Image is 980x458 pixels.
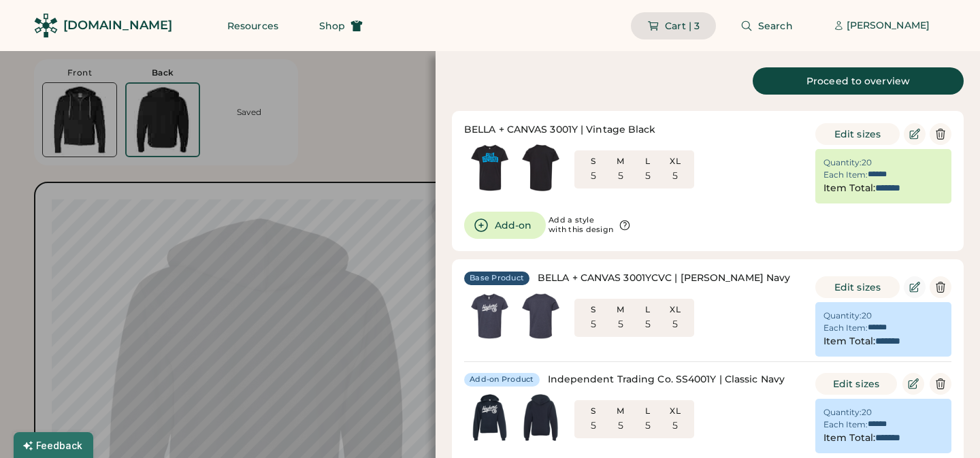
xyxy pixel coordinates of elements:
[902,373,924,395] button: Edit Product
[823,157,862,168] div: Quantity:
[34,14,58,37] img: Rendered Logo - Screens
[815,373,897,395] button: Edit sizes
[583,406,604,416] div: S
[211,12,295,39] button: Resources
[515,291,566,342] img: generate-image
[672,169,678,183] div: 5
[904,123,926,145] button: Edit Product
[769,76,947,86] div: Proceed to overview
[753,67,964,95] a: Proceed to overview
[610,156,632,167] div: M
[724,12,809,39] button: Search
[591,419,596,433] div: 5
[665,21,700,31] span: Cart | 3
[645,419,651,433] div: 5
[548,373,785,387] div: Independent Trading Co. SS4001Y | Classic Navy
[63,17,172,34] div: [DOMAIN_NAME]
[464,392,515,443] img: generate-image
[303,12,379,39] button: Shop
[823,419,868,430] div: Each Item:
[464,212,546,239] button: Add-on
[618,419,623,433] div: 5
[591,169,596,183] div: 5
[847,19,930,33] div: [PERSON_NAME]
[930,373,951,395] button: Delete
[823,431,875,445] div: Item Total:
[515,142,566,193] img: generate-image
[549,216,613,235] div: Add a style with this design
[591,318,596,331] div: 5
[538,272,790,285] div: BELLA + CANVAS 3001YCVC | [PERSON_NAME] Navy
[470,374,534,385] div: Add-on Product
[672,419,678,433] div: 5
[664,304,686,315] div: XL
[645,318,651,331] div: 5
[464,123,656,137] div: BELLA + CANVAS 3001Y | Vintage Black
[823,407,862,418] div: Quantity:
[758,21,793,31] span: Search
[862,157,872,168] div: 20
[664,406,686,416] div: XL
[862,407,872,418] div: 20
[823,335,875,348] div: Item Total:
[515,392,566,443] img: generate-image
[631,12,716,39] button: Cart | 3
[815,123,900,145] button: Edit sizes
[823,323,868,333] div: Each Item:
[470,273,524,284] div: Base Product
[637,304,659,315] div: L
[618,318,623,331] div: 5
[610,406,632,416] div: M
[637,406,659,416] div: L
[610,304,632,315] div: M
[583,156,604,167] div: S
[583,304,604,315] div: S
[645,169,651,183] div: 5
[904,276,926,298] button: Edit Product
[930,123,951,145] button: Delete
[664,156,686,167] div: XL
[823,310,862,321] div: Quantity:
[823,169,868,180] div: Each Item:
[815,276,900,298] button: Edit sizes
[464,291,515,342] img: generate-image
[319,21,345,31] span: Shop
[823,182,875,195] div: Item Total:
[862,310,872,321] div: 20
[637,156,659,167] div: L
[672,318,678,331] div: 5
[464,142,515,193] img: generate-image
[618,169,623,183] div: 5
[930,276,951,298] button: Delete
